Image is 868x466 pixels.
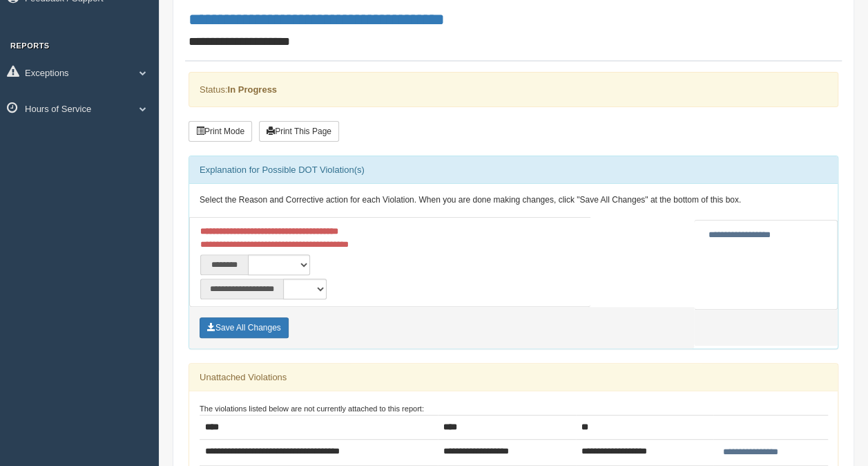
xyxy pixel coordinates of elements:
button: Save [200,317,289,338]
button: Print This Page [259,121,339,142]
strong: In Progress [227,84,277,95]
small: The violations listed below are not currently attached to this report: [200,404,424,413]
div: Select the Reason and Corrective action for each Violation. When you are done making changes, cli... [189,184,838,217]
div: Unattached Violations [189,364,838,391]
div: Explanation for Possible DOT Violation(s) [189,156,838,184]
button: Print Mode [189,121,252,142]
div: Status: [189,72,838,107]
